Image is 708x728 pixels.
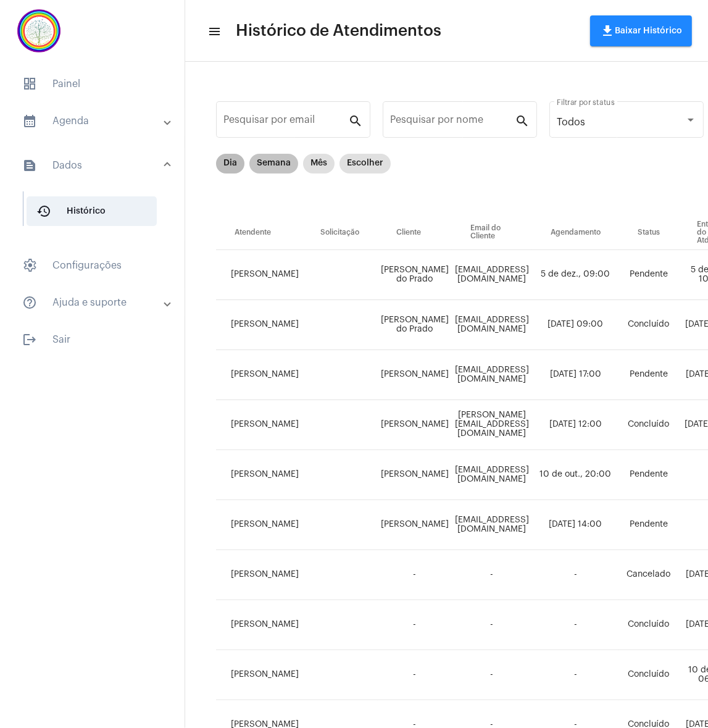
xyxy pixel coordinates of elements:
[22,114,165,128] mat-panel-title: Agenda
[452,650,532,700] td: -
[348,113,363,128] mat-icon: search
[378,215,452,250] th: Cliente
[378,600,452,650] td: -
[378,250,452,300] td: [PERSON_NAME] do Prado
[12,69,172,99] span: Painel
[452,500,532,550] td: [EMAIL_ADDRESS][DOMAIN_NAME]
[452,350,532,400] td: [EMAIL_ADDRESS][DOMAIN_NAME]
[532,250,619,300] td: 5 de dez., 09:00
[216,300,302,350] td: [PERSON_NAME]
[10,6,68,56] img: c337f8d0-2252-6d55-8527-ab50248c0d14.png
[619,600,678,650] td: Concluído
[590,15,692,46] button: Baixar Histórico
[619,400,678,450] td: Concluído
[452,400,532,450] td: [PERSON_NAME][EMAIL_ADDRESS][DOMAIN_NAME]
[216,650,302,700] td: [PERSON_NAME]
[236,21,441,41] span: Histórico de Atendimentos
[452,600,532,650] td: -
[619,550,678,600] td: Cancelado
[22,332,37,347] mat-icon: sidenav icon
[12,251,172,280] span: Configurações
[452,250,532,300] td: [EMAIL_ADDRESS][DOMAIN_NAME]
[378,450,452,500] td: [PERSON_NAME]
[378,400,452,450] td: [PERSON_NAME]
[216,550,302,600] td: [PERSON_NAME]
[216,600,302,650] td: [PERSON_NAME]
[378,300,452,350] td: [PERSON_NAME] do Prado
[7,288,185,317] mat-expansion-panel-header: sidenav iconAjuda e suporte
[339,154,391,174] mat-chip: Escolher
[207,24,220,39] mat-icon: sidenav icon
[532,500,619,550] td: [DATE] 14:00
[22,77,37,91] span: sidenav icon
[619,250,678,300] td: Pendente
[600,23,615,38] mat-icon: file_download
[216,350,302,400] td: [PERSON_NAME]
[378,650,452,700] td: -
[532,300,619,350] td: [DATE] 09:00
[249,154,298,174] mat-chip: Semana
[22,295,37,310] mat-icon: sidenav icon
[12,325,172,354] span: Sair
[216,154,244,174] mat-chip: Dia
[452,300,532,350] td: [EMAIL_ADDRESS][DOMAIN_NAME]
[619,500,678,550] td: Pendente
[22,258,37,273] span: sidenav icon
[223,117,348,128] input: Pesquisar por email
[619,215,678,250] th: Status
[390,117,515,128] input: Pesquisar por nome
[22,158,165,173] mat-panel-title: Dados
[532,550,619,600] td: -
[619,350,678,400] td: Pendente
[532,350,619,400] td: [DATE] 17:00
[216,215,302,250] th: Atendente
[216,450,302,500] td: [PERSON_NAME]
[7,146,185,185] mat-expansion-panel-header: sidenav iconDados
[302,215,378,250] th: Solicitação
[619,300,678,350] td: Concluído
[532,400,619,450] td: [DATE] 12:00
[452,450,532,500] td: [EMAIL_ADDRESS][DOMAIN_NAME]
[532,650,619,700] td: -
[7,106,185,136] mat-expansion-panel-header: sidenav iconAgenda
[36,204,51,219] mat-icon: sidenav icon
[303,154,335,174] mat-chip: Mês
[619,650,678,700] td: Concluído
[557,117,585,127] span: Todos
[22,158,37,173] mat-icon: sidenav icon
[532,215,619,250] th: Agendamento
[452,550,532,600] td: -
[532,600,619,650] td: -
[600,27,682,35] span: Baixar Histórico
[216,500,302,550] td: [PERSON_NAME]
[515,113,530,128] mat-icon: search
[216,400,302,450] td: [PERSON_NAME]
[22,295,165,310] mat-panel-title: Ajuda e suporte
[216,250,302,300] td: [PERSON_NAME]
[532,450,619,500] td: 10 de out., 20:00
[27,196,157,226] span: Histórico
[378,550,452,600] td: -
[7,185,185,243] div: sidenav iconDados
[22,114,37,128] mat-icon: sidenav icon
[378,350,452,400] td: [PERSON_NAME]
[378,500,452,550] td: [PERSON_NAME]
[452,215,532,250] th: Email do Cliente
[619,450,678,500] td: Pendente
